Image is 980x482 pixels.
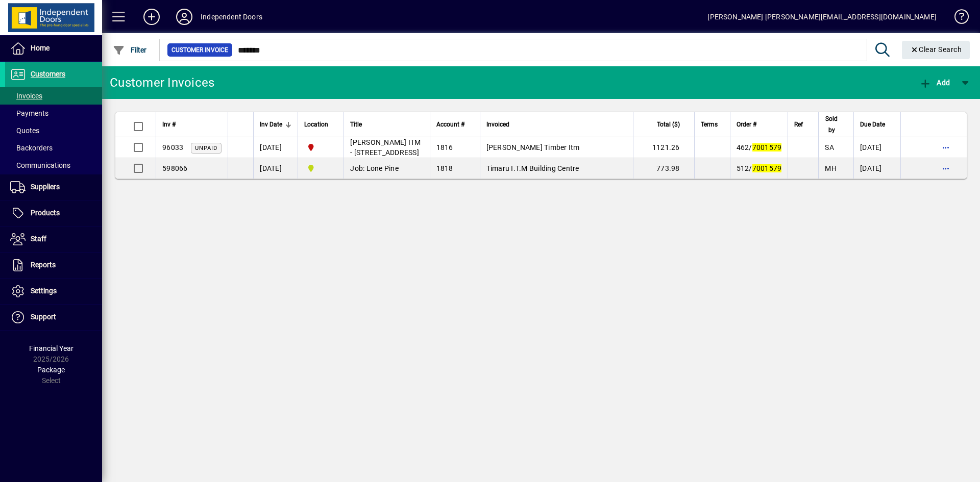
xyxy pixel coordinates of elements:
[31,261,56,269] span: Reports
[5,87,102,105] a: Invoices
[201,9,262,25] div: Independent Doors
[825,143,834,151] span: SA
[436,143,453,151] span: 1816
[436,119,464,130] span: Account #
[5,139,102,157] a: Backorders
[902,41,970,59] button: Clear
[162,143,183,151] span: 96033
[701,119,718,130] span: Terms
[31,209,60,217] span: Products
[162,164,188,172] span: 598066
[794,119,812,130] div: Ref
[633,137,694,158] td: 1121.26
[5,252,102,278] a: Reports
[195,145,217,151] span: Unpaid
[31,70,65,78] span: Customers
[31,287,57,295] span: Settings
[253,158,298,179] td: [DATE]
[752,164,782,172] em: 7001579
[917,73,952,92] button: Add
[486,164,579,172] span: Timaru I.T.M Building Centre
[5,122,102,139] a: Quotes
[737,119,756,130] span: Order #
[853,137,900,158] td: [DATE]
[10,109,48,117] span: Payments
[825,113,847,136] div: Sold by
[919,79,950,87] span: Add
[5,226,102,252] a: Staff
[737,119,782,130] div: Order #
[860,119,894,130] div: Due Date
[350,164,399,172] span: Job: Lone Pine
[5,278,102,304] a: Settings
[947,2,967,35] a: Knowledge Base
[113,46,147,54] span: Filter
[304,119,328,130] span: Location
[31,44,50,52] span: Home
[5,200,102,226] a: Products
[253,137,298,158] td: [DATE]
[752,143,782,151] em: 7001579
[135,8,168,26] button: Add
[938,139,954,156] button: More options
[5,157,102,174] a: Communications
[794,119,803,130] span: Ref
[171,45,228,55] span: Customer Invoice
[350,138,421,157] span: [PERSON_NAME] ITM - [STREET_ADDRESS]
[860,119,885,130] span: Due Date
[825,113,838,136] span: Sold by
[10,92,42,100] span: Invoices
[304,163,337,174] span: Timaru
[5,174,102,200] a: Suppliers
[31,183,60,191] span: Suppliers
[31,313,56,321] span: Support
[110,41,150,59] button: Filter
[10,161,70,169] span: Communications
[486,143,580,151] span: [PERSON_NAME] Timber Itm
[707,9,937,25] div: [PERSON_NAME] [PERSON_NAME][EMAIL_ADDRESS][DOMAIN_NAME]
[486,119,509,130] span: Invoiced
[486,119,627,130] div: Invoiced
[657,119,680,130] span: Total ($)
[162,119,222,130] div: Inv #
[938,160,954,176] button: More options
[910,45,962,54] span: Clear Search
[436,164,453,172] span: 1818
[737,164,782,172] span: 512/
[5,36,102,61] a: Home
[436,119,474,130] div: Account #
[304,119,337,130] div: Location
[640,119,689,130] div: Total ($)
[37,366,65,374] span: Package
[10,144,53,152] span: Backorders
[350,119,423,130] div: Title
[31,235,46,243] span: Staff
[5,105,102,122] a: Payments
[10,126,39,135] span: Quotes
[853,158,900,179] td: [DATE]
[825,164,837,172] span: MH
[304,142,337,153] span: Christchurch
[168,8,201,26] button: Profile
[350,119,362,130] span: Title
[260,119,291,130] div: Inv Date
[633,158,694,179] td: 773.98
[5,305,102,330] a: Support
[737,143,782,151] span: 462/
[260,119,282,130] span: Inv Date
[162,119,176,130] span: Inv #
[29,344,73,352] span: Financial Year
[110,74,214,91] div: Customer Invoices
